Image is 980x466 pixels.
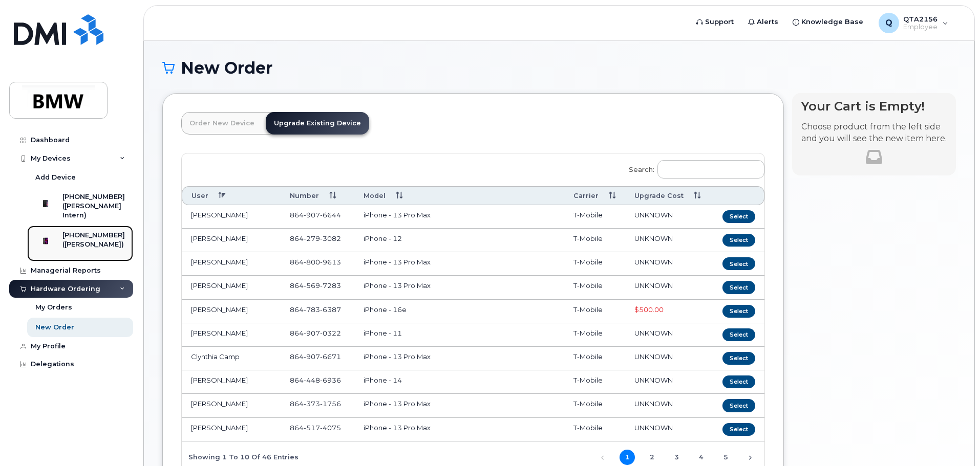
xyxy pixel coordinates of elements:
span: 6644 [320,211,341,219]
th: Upgrade Cost: activate to sort column ascending [625,186,711,205]
span: 373 [304,400,320,408]
td: T-Mobile [564,394,626,417]
span: 6936 [320,376,341,384]
span: UNKNOWN [634,281,673,290]
button: Select [722,281,755,294]
td: [PERSON_NAME] [182,370,281,394]
span: 907 [304,329,320,337]
td: T-Mobile [564,347,626,370]
div: Showing 1 to 10 of 46 entries [182,448,299,465]
td: [PERSON_NAME] [182,229,281,252]
span: $500.00 [634,305,664,314]
span: 864 [290,400,341,408]
a: Next [742,450,758,465]
span: UNKNOWN [634,211,673,219]
a: Order New Device [181,112,263,135]
a: Previous [595,450,610,465]
button: Select [722,423,755,436]
span: 907 [304,211,320,219]
span: 783 [304,305,320,314]
a: Upgrade Existing Device [266,112,369,135]
span: UNKNOWN [634,424,673,432]
span: UNKNOWN [634,352,673,361]
td: T-Mobile [564,323,626,347]
th: Number: activate to sort column ascending [281,186,354,205]
span: 9613 [320,258,341,266]
button: Select [722,352,755,365]
span: 864 [290,424,341,432]
h4: Your Cart is Empty! [801,99,947,113]
span: UNKNOWN [634,400,673,408]
td: iPhone - 13 Pro Max [354,252,564,276]
a: 2 [644,450,659,465]
span: 1756 [320,400,341,408]
button: Select [722,328,755,341]
span: 3082 [320,234,341,242]
span: 864 [290,281,341,290]
span: 569 [304,281,320,290]
span: UNKNOWN [634,258,673,266]
a: 3 [669,450,684,465]
td: [PERSON_NAME] [182,252,281,276]
span: 6387 [320,305,341,314]
td: [PERSON_NAME] [182,300,281,323]
span: 0322 [320,329,341,337]
a: 1 [620,450,635,465]
span: 864 [290,211,341,219]
th: User: activate to sort column descending [182,186,281,205]
td: Clynthia Camp [182,347,281,370]
td: iPhone - 14 [354,370,564,394]
h1: New Order [162,59,956,77]
td: [PERSON_NAME] [182,205,281,229]
td: T-Mobile [564,370,626,394]
span: 448 [304,376,320,384]
td: iPhone - 12 [354,229,564,252]
span: 907 [304,352,320,361]
span: UNKNOWN [634,234,673,242]
button: Select [722,234,755,247]
span: 864 [290,352,341,361]
span: 6671 [320,352,341,361]
span: 864 [290,234,341,242]
span: UNKNOWN [634,376,673,384]
p: Choose product from the left side and you will see the new item here. [801,121,947,145]
span: 517 [304,424,320,432]
td: T-Mobile [564,276,626,299]
span: 864 [290,305,341,314]
iframe: Messenger Launcher [935,421,972,458]
input: Search: [657,160,764,179]
span: 864 [290,329,341,337]
button: Select [722,210,755,223]
button: Select [722,375,755,388]
td: T-Mobile [564,300,626,323]
td: iPhone - 11 [354,323,564,347]
th: Model: activate to sort column ascending [354,186,564,205]
td: [PERSON_NAME] [182,276,281,299]
td: iPhone - 13 Pro Max [354,394,564,417]
a: 5 [718,450,733,465]
td: iPhone - 13 Pro Max [354,347,564,370]
span: UNKNOWN [634,329,673,337]
td: iPhone - 13 Pro Max [354,418,564,441]
td: [PERSON_NAME] [182,418,281,441]
td: iPhone - 13 Pro Max [354,205,564,229]
span: 800 [304,258,320,266]
span: 864 [290,258,341,266]
td: T-Mobile [564,205,626,229]
td: T-Mobile [564,229,626,252]
span: 279 [304,234,320,242]
td: iPhone - 13 Pro Max [354,276,564,299]
span: 864 [290,376,341,384]
span: 7283 [320,281,341,290]
button: Select [722,257,755,270]
button: Select [722,305,755,318]
button: Select [722,399,755,412]
td: T-Mobile [564,252,626,276]
td: iPhone - 16e [354,300,564,323]
td: [PERSON_NAME] [182,394,281,417]
th: Carrier: activate to sort column ascending [564,186,626,205]
td: [PERSON_NAME] [182,323,281,347]
td: T-Mobile [564,418,626,441]
span: 4075 [320,424,341,432]
a: 4 [693,450,709,465]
